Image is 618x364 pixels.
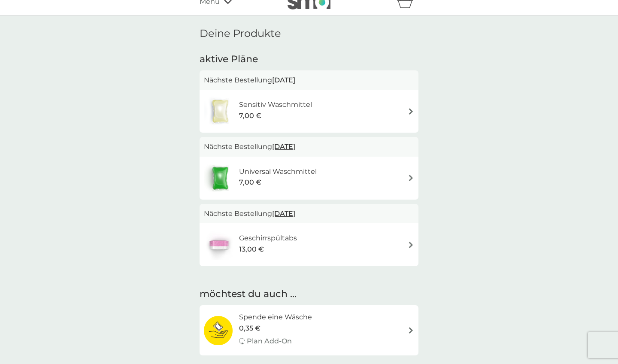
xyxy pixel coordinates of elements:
[239,99,312,110] h6: Sensitiv Waschmittel
[200,27,418,40] h1: Deine Produkte
[204,230,234,260] img: Geschirrspültabs
[239,244,264,255] span: 13,00 €
[239,233,297,244] h6: Geschirrspültabs
[239,110,261,121] span: 7,00 €
[272,138,295,155] span: [DATE]
[272,205,295,222] span: [DATE]
[204,75,414,86] p: Nächste Bestellung
[239,312,312,323] h6: Spende eine Wäsche
[204,208,414,219] p: Nächste Bestellung
[239,166,317,177] h6: Universal Waschmittel
[408,242,414,248] img: Rechtspfeil
[204,163,236,193] img: Universal Waschmittel
[272,72,295,88] span: [DATE]
[408,175,414,181] img: Rechtspfeil
[204,96,236,126] img: Sensitiv Waschmittel
[247,336,292,347] p: Plan Add-On
[200,53,418,66] h2: aktive Pläne
[204,141,414,152] p: Nächste Bestellung
[408,327,414,334] img: Rechtspfeil
[239,323,261,334] span: 0,35 €
[239,177,261,188] span: 7,00 €
[200,288,418,301] h2: möchtest du auch ...
[204,315,233,346] img: Spende eine Wäsche
[408,108,414,115] img: Rechtspfeil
